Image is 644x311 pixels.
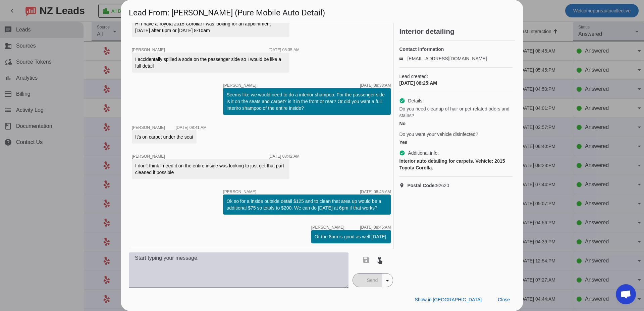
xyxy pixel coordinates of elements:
div: [DATE] 08:38:AM [360,83,391,87]
h2: Interior detailing [399,28,515,35]
span: [PERSON_NAME] [132,125,165,130]
button: Show in [GEOGRAPHIC_DATA] [410,294,487,306]
span: Details: [408,97,424,104]
div: I don't think I need it on the entire inside was looking to just get that part cleaned if possible [135,162,286,176]
span: Do you want your vehicle disinfected? [399,131,478,138]
h4: Contact information [399,46,513,53]
span: Lead created: [399,73,513,80]
div: Or the 8am is good as well [DATE]. [315,233,388,240]
div: No [399,120,513,127]
a: [EMAIL_ADDRESS][DOMAIN_NAME] [407,56,487,61]
span: [PERSON_NAME] [223,190,256,194]
div: Seems like we would need to do a interior shampoo. For the passenger side is it on the seats and ... [226,91,387,111]
span: Show in [GEOGRAPHIC_DATA] [415,297,482,302]
span: Additional info: [408,150,439,156]
div: [DATE] 08:45:AM [360,190,391,194]
div: [DATE] 08:41:AM [176,126,207,130]
div: I accidentally spilled a soda on the passenger side so I would be like a full detail [135,56,286,69]
div: Interior auto detailing for carpets. Vehicle: 2015 Toyota Corolla. [399,158,513,171]
div: It's on carpet under the seat [135,134,193,140]
button: Close [492,294,515,306]
div: [DATE] 08:35:AM [269,48,300,52]
div: Yes [399,139,513,146]
span: Do you need cleanup of hair or pet-related odors and stains? [399,105,513,119]
mat-icon: check_circle [399,98,405,104]
mat-icon: check_circle [399,150,405,156]
div: [DATE] 08:25:AM [399,80,513,86]
span: [PERSON_NAME] [311,225,344,229]
div: Open chat [616,284,636,304]
mat-icon: email [399,57,407,60]
span: [PERSON_NAME] [223,83,256,87]
div: [DATE] 08:45:AM [360,225,391,229]
mat-icon: touch_app [376,256,384,264]
mat-icon: location_on [399,183,407,188]
div: [DATE] 08:42:AM [269,154,300,158]
span: [PERSON_NAME] [132,48,165,52]
span: 92620 [407,182,449,189]
strong: Postal Code: [407,183,436,188]
div: Hi I have a Toyota 2015 Corolla! I was looking for an appointment [DATE] after 6pm or [DATE] 8-10am [135,20,286,34]
span: [PERSON_NAME] [132,154,165,159]
div: Ok so for a inside outside detail $125 and to clean that area up would be a additional $75 so tot... [226,198,387,211]
mat-icon: arrow_drop_down [383,277,391,285]
span: Close [498,297,510,302]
